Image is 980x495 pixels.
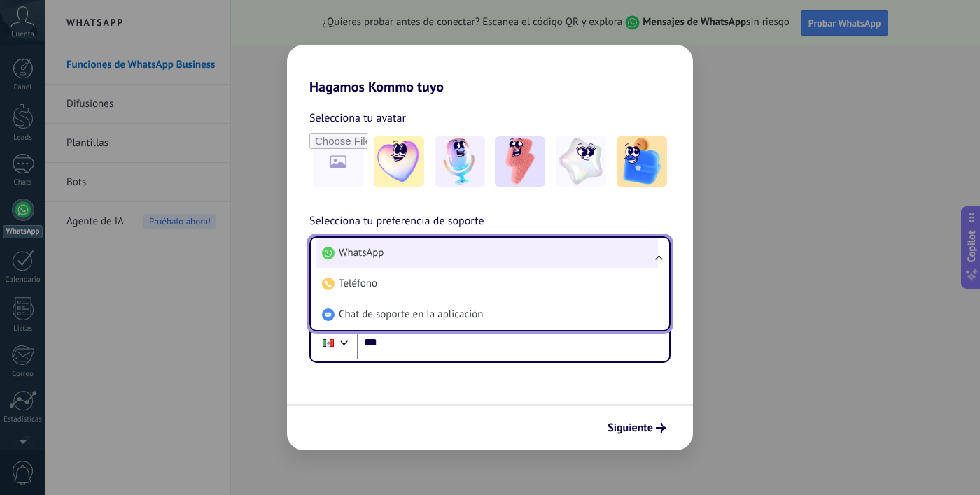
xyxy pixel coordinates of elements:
[495,136,545,187] img: -3.jpeg
[339,246,384,260] span: WhatsApp
[556,136,606,187] img: -4.jpeg
[339,277,377,291] span: Teléfono
[608,423,653,433] span: Siguiente
[309,213,484,231] span: Selecciona tu preferencia de soporte
[287,45,693,95] h2: Hagamos Kommo tuyo
[435,136,485,187] img: -2.jpeg
[601,416,672,440] button: Siguiente
[617,136,667,187] img: -5.jpeg
[339,308,483,322] span: Chat de soporte en la aplicación
[315,328,342,357] div: Mexico: + 52
[309,109,406,127] span: Selecciona tu avatar
[374,136,424,187] img: -1.jpeg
